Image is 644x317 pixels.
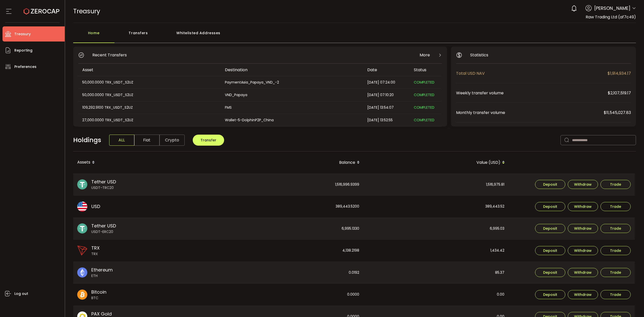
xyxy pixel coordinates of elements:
[414,105,434,110] span: COMPLETED
[219,174,363,195] div: 1,516,996.9399
[574,249,592,252] span: Withdraw
[91,222,116,229] span: Tether USD
[219,240,363,262] div: 4,138.2198
[543,183,557,186] span: Deposit
[91,251,100,257] span: TRX
[543,227,557,230] span: Deposit
[574,227,592,230] span: Withdraw
[78,117,220,123] div: 27,000.0000 TRX_USDT_S2UZ
[73,135,101,145] span: Holdings
[364,174,508,195] div: 1,516,975.81
[610,183,621,186] span: Trade
[600,224,631,233] button: Trade
[414,117,434,123] span: COMPLETED
[91,178,116,185] span: Tether USD
[193,135,224,146] button: Transfer
[91,289,106,295] span: Bitcoin
[221,105,363,110] div: FMS
[610,293,621,296] span: Trade
[608,70,631,76] span: $1,914,934.17
[221,80,363,85] div: PaymentAsia_Papaya_VND_-2
[619,293,644,317] iframe: Chat Widget
[574,293,592,296] span: Withdraw
[221,67,363,73] div: Destination
[543,271,557,274] span: Deposit
[610,227,621,230] span: Trade
[363,105,410,110] div: [DATE] 13:54:07
[92,52,127,58] span: Recent Transfers
[364,284,508,306] div: 0.00
[221,117,363,123] div: Wallet-5-DolphinP2P_China
[574,205,592,208] span: Withdraw
[162,28,235,43] div: Whitelisted Addresses
[600,290,631,299] button: Trade
[600,180,631,189] button: Trade
[91,229,116,234] span: USDT-ERC20
[14,63,36,70] span: Preferences
[219,195,363,218] div: 389,443.5200
[568,268,598,277] button: Withdraw
[364,195,508,218] div: 389,443.52
[159,135,185,146] span: Crypto
[535,268,565,277] button: Deposit
[610,205,621,208] span: Trade
[420,52,430,58] span: More
[77,246,87,256] img: trx_portfolio.png
[364,158,509,167] div: Value (USD)
[219,262,363,284] div: 0.0192
[594,5,630,12] span: [PERSON_NAME]
[91,203,100,210] span: USD
[363,80,410,85] div: [DATE] 07:24:00
[91,185,116,190] span: USDT-TRC20
[568,246,598,255] button: Withdraw
[134,135,159,146] span: Fiat
[568,224,598,233] button: Withdraw
[535,180,565,189] button: Deposit
[219,284,363,306] div: 0.0000
[219,218,363,240] div: 6,995.1330
[14,30,31,38] span: Treasury
[574,183,592,186] span: Withdraw
[364,240,508,262] div: 1,434.42
[91,273,113,279] span: ETH
[200,138,216,143] span: Transfer
[535,290,565,299] button: Deposit
[600,202,631,211] button: Trade
[568,180,598,189] button: Withdraw
[73,7,100,16] span: Treasury
[14,47,32,54] span: Reporting
[73,158,219,167] div: Assets
[410,67,441,73] div: Status
[77,223,87,233] img: usdt_portfolio.svg
[535,246,565,255] button: Deposit
[543,249,557,252] span: Deposit
[600,268,631,277] button: Trade
[470,52,488,58] span: Statistics
[604,109,631,116] span: $11,545,027.83
[363,92,410,98] div: [DATE] 07:10:20
[364,218,508,240] div: 6,995.03
[14,290,28,297] span: Log out
[456,70,608,76] span: Total USD NAV
[456,90,608,96] span: Weekly transfer volume
[91,295,106,301] span: BTC
[91,245,100,251] span: TRX
[456,109,604,116] span: Monthly transfer volume
[73,28,114,43] div: Home
[78,80,220,85] div: 50,000.0000 TRX_USDT_S2UZ
[77,179,87,189] img: usdt_portfolio.svg
[114,28,162,43] div: Transfers
[568,290,598,299] button: Withdraw
[543,293,557,296] span: Deposit
[77,290,87,300] img: btc_portfolio.svg
[568,202,598,211] button: Withdraw
[535,202,565,211] button: Deposit
[608,90,631,96] span: $2,107,519.17
[91,266,113,273] span: Ethereum
[77,202,87,212] img: usd_portfolio.svg
[574,271,592,274] span: Withdraw
[221,92,363,98] div: VND_Papaya
[77,267,87,278] img: eth_portfolio.svg
[535,224,565,233] button: Deposit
